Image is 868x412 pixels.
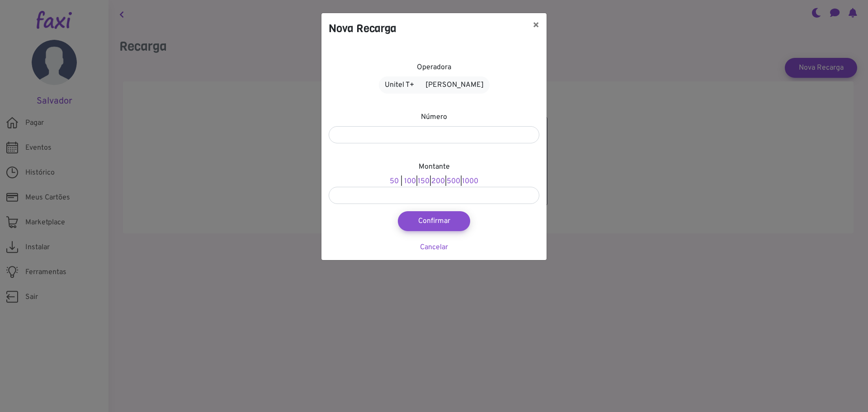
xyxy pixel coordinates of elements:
[447,177,460,186] a: 500
[398,211,470,231] button: Confirmar
[329,20,396,37] h4: Nova Recarga
[462,177,478,186] a: 1000
[379,76,420,94] a: Unitel T+
[401,177,402,186] span: |
[421,112,447,123] label: Número
[418,177,429,186] a: 150
[417,62,451,73] label: Operadora
[329,161,539,204] div: | | | |
[419,161,450,172] label: Montante
[525,13,547,38] button: ×
[431,177,445,186] a: 200
[420,243,448,252] a: Cancelar
[404,177,416,186] a: 100
[390,177,399,186] a: 50
[420,76,490,94] a: [PERSON_NAME]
